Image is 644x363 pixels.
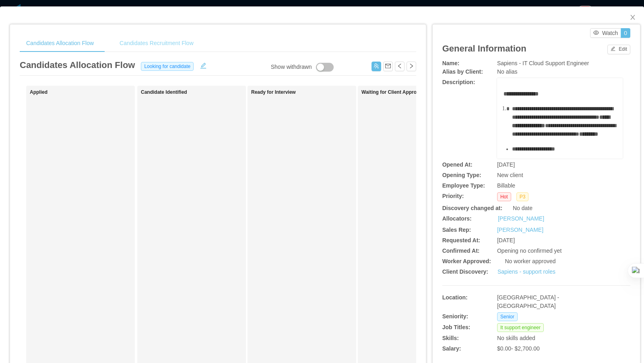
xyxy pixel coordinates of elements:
[497,192,511,201] span: Hot
[497,345,540,352] span: $0.00 - $2,700.00
[442,193,464,199] b: Priority:
[442,237,480,243] b: Requested At:
[141,89,254,95] h1: Candidate Identified
[497,312,518,321] span: Senior
[20,58,135,72] article: Candidates Allocation Flow
[607,45,630,54] button: icon: editEdit
[497,335,535,341] span: No skills added
[442,60,460,66] b: Name:
[497,268,555,275] a: Sapiens - support roles
[442,268,488,275] b: Client Discovery:
[407,62,416,71] button: icon: right
[30,89,142,95] h1: Applied
[497,161,515,168] span: [DATE]
[513,205,533,211] span: No date
[442,68,483,75] b: Alias by Client:
[442,345,461,352] b: Salary:
[271,63,312,72] div: Show withdrawn
[442,42,526,55] article: General Information
[442,294,468,301] b: Location:
[113,34,200,52] div: Candidates Recruitment Flow
[442,172,481,178] b: Opening Type:
[442,215,472,222] b: Allocators:
[251,89,364,95] h1: Ready for Interview
[497,60,589,66] span: Sapiens - IT Cloud Support Engineer
[497,172,523,178] span: New client
[20,34,100,52] div: Candidates Allocation Flow
[504,90,617,170] div: rdw-editor
[395,62,405,71] button: icon: left
[497,323,544,332] span: It support engineer
[497,227,543,233] a: [PERSON_NAME]
[442,79,475,85] b: Description:
[497,293,591,310] div: [GEOGRAPHIC_DATA] - [GEOGRAPHIC_DATA]
[197,61,210,69] button: icon: edit
[442,227,471,233] b: Sales Rep:
[497,182,515,189] span: Billable
[516,192,529,201] span: P3
[383,62,393,71] button: icon: mail
[361,89,474,95] h1: Waiting for Client Approval
[372,62,381,71] button: icon: usergroup-add
[141,62,194,71] span: Looking for candidate
[442,313,469,320] b: Seniority:
[442,248,480,254] b: Confirmed At:
[497,68,518,75] span: No alias
[442,205,502,211] b: Discovery changed at:
[498,214,544,223] a: [PERSON_NAME]
[442,324,471,330] b: Job Titles:
[442,258,491,264] b: Worker Approved:
[497,248,561,254] span: Opening no confirmed yet
[442,182,485,189] b: Employee Type:
[621,6,644,29] button: Close
[497,78,623,159] div: rdw-wrapper
[442,335,459,341] b: Skills:
[621,28,630,38] button: 0
[442,161,473,168] b: Opened At:
[630,14,636,21] i: icon: close
[505,258,555,264] span: No worker approved
[497,237,515,243] span: [DATE]
[590,28,621,38] button: icon: eyeWatch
